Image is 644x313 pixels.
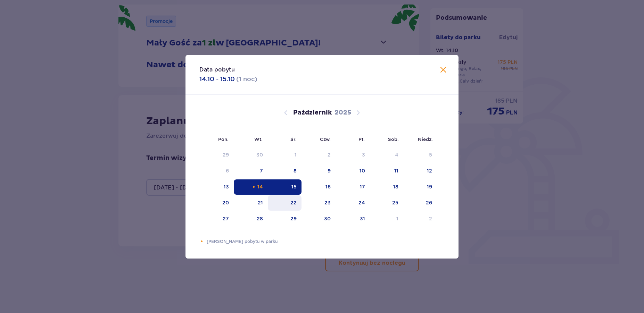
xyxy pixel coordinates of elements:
td: Data niedostępna. czwartek, 2 października 2025 [302,147,336,163]
div: 20 [222,199,229,206]
td: 28 [234,211,268,227]
div: 23 [324,199,331,206]
td: 17 [336,179,370,195]
div: 10 [360,167,365,174]
p: 14.10 - 15.10 [199,75,235,83]
div: Pomarańczowa kropka [251,185,256,189]
td: Data zaznaczona. wtorek, 14 października 2025 [234,179,268,195]
div: 31 [360,215,365,222]
td: 16 [302,179,336,195]
div: 24 [358,199,365,206]
td: 11 [370,163,404,179]
div: 12 [427,167,432,174]
div: 16 [325,183,331,190]
small: Czw. [320,136,331,142]
div: 28 [257,215,263,222]
p: Październik [293,109,332,117]
div: 2 [429,215,432,222]
div: 27 [223,215,229,222]
small: Sob. [388,136,399,142]
td: 24 [336,195,370,211]
small: Niedz. [418,136,433,142]
td: 25 [370,195,404,211]
div: 30 [324,215,331,222]
p: ( 1 noc ) [236,75,257,83]
div: 25 [392,199,398,206]
div: 30 [256,151,263,158]
td: 22 [268,195,302,211]
td: Data niedostępna. poniedziałek, 6 października 2025 [199,163,234,179]
td: Data niedostępna. poniedziałek, 29 września 2025 [199,147,234,163]
div: 8 [294,167,297,174]
td: 21 [234,195,268,211]
div: 6 [226,167,229,174]
small: Pt. [358,136,365,142]
td: 1 [370,211,404,227]
div: 29 [290,215,297,222]
td: Data niedostępna. piątek, 3 października 2025 [336,147,370,163]
td: Data niedostępna. środa, 1 października 2025 [268,147,302,163]
td: 19 [403,179,437,195]
div: 4 [395,151,398,158]
div: 2 [328,151,331,158]
div: 11 [394,167,398,174]
td: Data niedostępna. sobota, 4 października 2025 [370,147,404,163]
td: 20 [199,195,234,211]
div: 1 [396,215,398,222]
td: 9 [302,163,336,179]
div: 22 [290,199,297,206]
td: 12 [403,163,437,179]
small: Śr. [290,136,297,142]
div: 17 [360,183,365,190]
div: Pomarańczowa kropka [199,239,204,244]
td: 10 [336,163,370,179]
td: Data niedostępna. niedziela, 5 października 2025 [403,147,437,163]
button: Poprzedni miesiąc [282,109,290,117]
td: Data niedostępna. wtorek, 30 września 2025 [234,147,268,163]
div: 7 [260,167,263,174]
div: 3 [362,151,365,158]
p: Data pobytu [199,66,235,74]
td: 7 [234,163,268,179]
td: 23 [302,195,336,211]
td: 2 [403,211,437,227]
div: 14 [257,183,263,190]
td: 18 [370,179,404,195]
td: 13 [199,179,234,195]
td: 29 [268,211,302,227]
button: Następny miesiąc [354,109,362,117]
div: 15 [291,183,297,190]
div: 9 [328,167,331,174]
div: 21 [258,199,263,206]
td: 31 [336,211,370,227]
button: Zamknij [439,66,447,75]
div: 29 [223,151,229,158]
td: 30 [302,211,336,227]
td: Data zaznaczona. środa, 15 października 2025 [268,179,302,195]
div: 18 [393,183,398,190]
div: 26 [426,199,432,206]
div: 5 [429,151,432,158]
td: 27 [199,211,234,227]
small: Pon. [218,136,229,142]
div: 13 [224,183,229,190]
div: 1 [295,151,297,158]
p: 2025 [335,109,351,117]
td: 26 [403,195,437,211]
small: Wt. [254,136,263,142]
td: 8 [268,163,302,179]
div: 19 [427,183,432,190]
p: [PERSON_NAME] pobytu w parku [207,238,445,245]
